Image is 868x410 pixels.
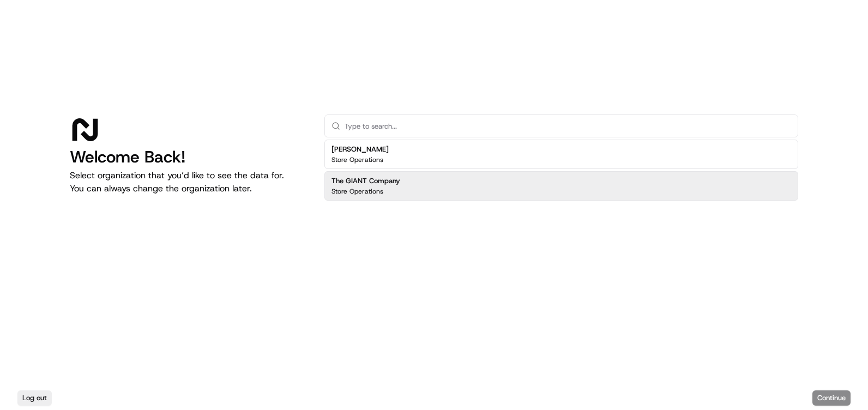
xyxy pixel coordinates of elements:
[331,155,383,164] p: Store Operations
[17,390,52,406] button: Log out
[70,169,307,195] p: Select organization that you’d like to see the data for. You can always change the organization l...
[331,176,400,186] h2: The GIANT Company
[70,147,307,167] h1: Welcome Back!
[331,144,389,154] h2: [PERSON_NAME]
[324,137,798,203] div: Suggestions
[345,115,791,137] input: Type to search...
[331,187,383,196] p: Store Operations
